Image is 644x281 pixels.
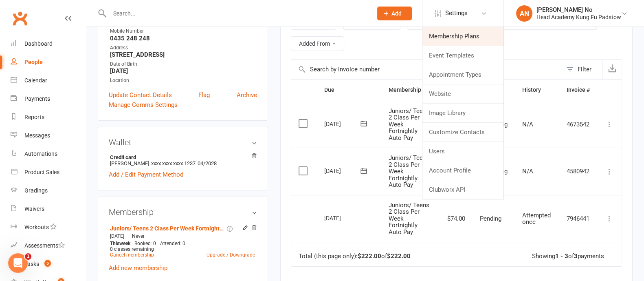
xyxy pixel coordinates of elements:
div: Head Academy Kung Fu Padstow [536,13,621,21]
a: Assessments [11,237,86,255]
a: People [11,53,86,71]
strong: $222.00 [358,252,381,260]
div: [DATE] [324,117,362,130]
div: Mobile Number [110,27,257,35]
a: Clubworx API [422,180,503,199]
h3: Membership [109,208,257,217]
a: Event Templates [422,46,503,65]
button: Added From [291,36,344,51]
strong: [DATE] [110,67,257,75]
div: Assessments [24,242,65,249]
span: N/A [522,168,533,175]
div: [PERSON_NAME] No [536,6,621,13]
div: [DATE] [324,212,362,224]
td: 4673542 [559,101,597,148]
span: Never [132,233,145,239]
span: Pending [480,215,501,222]
span: 1 [25,253,31,260]
div: Reports [24,114,44,120]
a: Image Library [422,104,503,122]
a: Update Contact Details [109,90,172,100]
div: People [24,59,43,65]
a: Add / Edit Payment Method [109,170,183,179]
div: Gradings [24,187,48,194]
a: Workouts [11,218,86,237]
strong: $222.00 [387,252,411,260]
span: [DATE] [110,233,124,239]
a: Calendar [11,71,86,90]
div: Product Sales [24,169,59,175]
a: Automations [11,145,86,163]
a: Cancel membership [110,252,154,258]
a: Tasks 5 [11,255,86,273]
strong: [STREET_ADDRESS] [110,51,257,58]
span: Juniors/ Teens 2 Class Per Week Fortnightly Auto Pay [389,201,429,236]
th: History [515,80,559,100]
div: week [108,241,132,246]
a: Upgrade / Downgrade [207,252,255,258]
a: Dashboard [11,35,86,53]
li: [PERSON_NAME] [109,153,257,168]
span: Juniors/ Teens 2 Class Per Week Fortnightly Auto Pay [389,154,429,188]
div: Showing of payments [532,253,604,260]
span: 5 [44,260,51,267]
span: 04/2028 [198,160,217,166]
iframe: Intercom live chat [8,253,28,273]
div: [DATE] [324,164,362,177]
a: Messages [11,126,86,145]
span: Add [391,10,402,17]
a: Product Sales [11,163,86,181]
a: Flag [198,90,210,100]
th: Membership [381,80,437,100]
td: $74.00 [437,195,473,242]
th: Invoice # [559,80,597,100]
div: Location [110,77,257,84]
div: Total (this page only): of [299,253,411,260]
div: AN [516,5,532,22]
a: Payments [11,90,86,108]
a: Appointment Types [422,65,503,84]
td: 4580942 [559,148,597,195]
a: Add new membership [109,264,167,272]
div: Address [110,44,257,52]
span: N/A [522,121,533,128]
td: 7946441 [559,195,597,242]
strong: 1 - 3 [555,252,568,260]
th: Due [317,80,381,100]
div: Automations [24,150,57,157]
strong: Credit card [110,154,253,160]
span: Booked: 0 [134,241,156,246]
a: Manage Comms Settings [109,100,178,110]
span: Attempted once [522,212,551,226]
a: Gradings [11,181,86,200]
span: Attended: 0 [160,241,185,246]
a: Customize Contacts [422,123,503,142]
div: Dashboard [24,40,53,47]
a: Clubworx [10,8,30,29]
a: Users [422,142,503,161]
div: Messages [24,132,50,139]
div: Workouts [24,224,49,230]
div: — [108,233,257,239]
span: 0 classes remaining [110,246,154,252]
span: xxxx xxxx xxxx 1237 [151,160,196,166]
strong: 3 [574,252,578,260]
div: Waivers [24,206,44,212]
a: Archive [237,90,257,100]
div: Date of Birth [110,60,257,68]
strong: 0435 248 248 [110,35,257,42]
h3: Wallet [109,138,257,147]
div: Tasks [24,261,39,267]
div: Calendar [24,77,47,84]
input: Search by invoice number [291,60,562,79]
span: Juniors/ Teens 2 Class Per Week Fortnightly Auto Pay [389,107,429,142]
div: Filter [578,64,591,74]
input: Search... [107,8,367,19]
span: Settings [445,4,468,22]
a: Account Profile [422,161,503,180]
span: This [110,241,119,246]
div: Payments [24,95,50,102]
a: Waivers [11,200,86,218]
a: Membership Plans [422,27,503,46]
button: Filter [562,60,602,79]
